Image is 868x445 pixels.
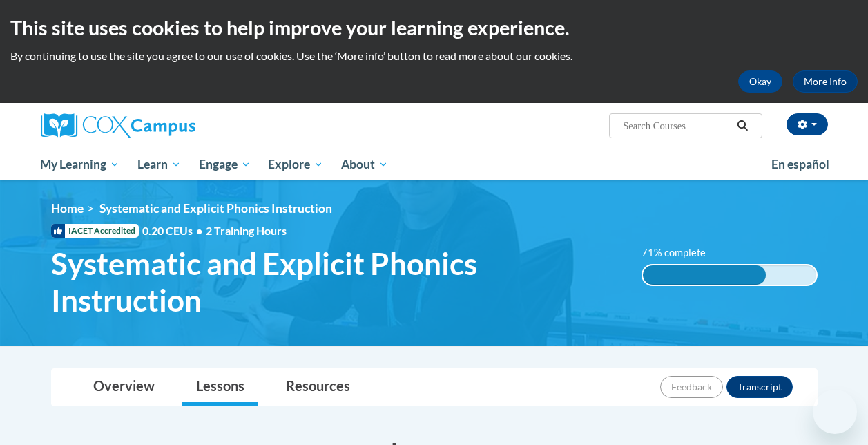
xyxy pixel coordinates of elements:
a: Engage [190,149,260,180]
button: Account Settings [787,113,828,135]
a: About [332,149,397,180]
span: 0.20 CEUs [142,223,206,238]
div: 71% complete [643,265,766,285]
iframe: Button to launch messaging window [813,390,857,434]
button: Transcript [726,376,793,398]
label: 71% complete [642,245,721,261]
h2: This site uses cookies to help improve your learning experience. [10,14,858,41]
span: Systematic and Explicit Phonics Instruction [51,245,621,319]
a: Cox Campus [41,113,289,138]
span: IACET Accredited [51,224,139,238]
p: By continuing to use the site you agree to our use of cookies. Use the ‘More info’ button to read... [10,48,858,64]
button: Feedback [660,376,723,398]
a: En español [762,150,838,179]
span: Explore [268,156,323,173]
div: Main menu [30,149,838,180]
span: About [341,156,388,173]
a: Lessons [182,369,258,406]
a: Learn [128,149,190,180]
a: Home [51,201,84,216]
span: Engage [199,156,251,173]
span: En español [771,157,829,171]
span: Systematic and Explicit Phonics Instruction [99,201,332,216]
button: Okay [738,70,782,93]
a: Overview [79,369,168,406]
a: Resources [272,369,364,406]
span: My Learning [40,156,119,173]
span: 2 Training Hours [206,224,287,237]
span: Learn [137,156,181,173]
a: My Learning [32,149,129,180]
a: More Info [793,70,858,93]
img: Cox Campus [41,113,195,138]
button: Search [732,117,753,134]
input: Search Courses [621,117,732,134]
a: Explore [259,149,332,180]
span: • [196,224,202,237]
